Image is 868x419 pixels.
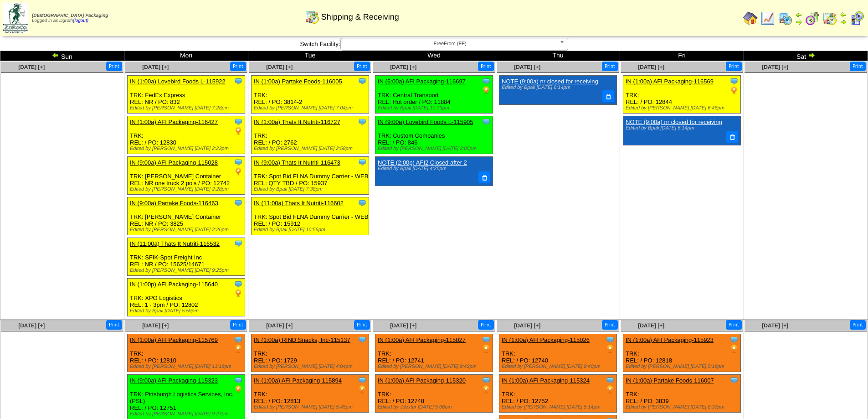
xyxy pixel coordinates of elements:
[130,119,218,125] a: IN (1:00a) AFI Packaging-116427
[496,51,620,61] td: Thu
[128,116,245,154] div: TRK: REL: / PO: 12830
[623,76,741,114] div: TRK: REL: / PO: 12844
[128,238,245,276] div: TRK: SFIK-Spot Freight Inc REL: NR / PO: 15625/14671
[478,171,490,183] button: Delete Note
[375,334,493,372] div: TRK: REL: / PO: 12741
[128,76,245,114] div: TRK: FedEx Express REL: NR / PO: 832
[502,78,598,85] a: NOTE (9:00a) nr closed for receiving
[502,336,590,343] a: IN (1:00a) AFI Packaging-115026
[378,119,473,125] a: IN (9:00a) Lovebird Foods L-115905
[743,11,758,26] img: home.gif
[3,3,28,33] img: zoroco-logo-small.webp
[254,336,350,343] a: IN (1:00a) RIND Snacks, Inc-115137
[378,105,493,111] div: Edited by Bpali [DATE] 10:33pm
[130,240,220,247] a: IN (11:00a) Thats It Nutriti-116532
[390,64,416,70] span: [DATE] [+]
[514,64,540,70] a: [DATE] [+]
[502,377,590,384] a: IN (1:00a) AFI Packaging-115324
[254,227,369,233] div: Edited by Bpali [DATE] 10:56pm
[18,322,45,329] a: [DATE] [+]
[252,334,369,372] div: TRK: REL: / PO: 1729
[620,51,744,61] td: Fri
[321,12,399,22] span: Shipping & Receiving
[234,385,243,394] img: PO
[254,186,369,192] div: Edited by Bpali [DATE] 7:38pm
[378,159,467,166] a: NOTE (2:00p) AFI2 Closed after 2
[729,335,739,344] img: Tooltip
[234,376,243,385] img: Tooltip
[795,18,802,26] img: arrowright.gif
[378,404,493,410] div: Edited by Jdexter [DATE] 5:06pm
[502,404,616,410] div: Edited by [PERSON_NAME] [DATE] 5:14pm
[726,320,742,330] button: Print
[234,198,243,207] img: Tooltip
[252,375,369,413] div: TRK: REL: / PO: 12813
[626,125,736,131] div: Edited by Bpali [DATE] 6:14pm
[378,166,488,171] div: Edited by Bpali [DATE] 4:25pm
[850,62,866,71] button: Print
[266,64,293,70] a: [DATE] [+]
[623,375,741,413] div: TRK: REL: / PO: 3839
[760,11,775,26] img: line_graph.gif
[254,119,340,125] a: IN (1:00a) Thats It Nutriti-116727
[626,105,740,111] div: Edited by [PERSON_NAME] [DATE] 6:46pm
[254,146,369,151] div: Edited by [PERSON_NAME] [DATE] 2:58pm
[130,159,218,166] a: IN (9:00a) AFI Packaging-115028
[375,116,493,154] div: TRK: Custom Companies REL: / PO: 846
[729,86,739,95] img: PO
[626,377,714,384] a: IN (1:00a) Partake Foods-116007
[482,335,491,344] img: Tooltip
[130,200,218,207] a: IN (9:00a) Partake Foods-116463
[130,336,218,343] a: IN (1:00a) AFI Packaging-115769
[234,344,243,353] img: PO
[252,197,369,235] div: TRK: Spot Bid FLNA Dummy Carrier - WEB REL: / PO: 15912
[626,364,740,369] div: Edited by [PERSON_NAME] [DATE] 5:18pm
[378,336,466,343] a: IN (1:00a) AFI Packaging-115027
[130,105,245,111] div: Edited by [PERSON_NAME] [DATE] 7:28pm
[499,375,617,413] div: TRK: REL: / PO: 12752
[638,64,664,70] a: [DATE] [+]
[602,320,618,330] button: Print
[254,159,340,166] a: IN (9:00a) Thats It Nutriti-116473
[638,322,664,329] span: [DATE] [+]
[106,62,122,71] button: Print
[0,51,124,61] td: Sun
[130,268,245,273] div: Edited by [PERSON_NAME] [DATE] 9:25pm
[130,281,218,288] a: IN (1:00p) AFI Packaging-115640
[124,51,248,61] td: Mon
[142,322,169,329] span: [DATE] [+]
[130,227,245,233] div: Edited by [PERSON_NAME] [DATE] 2:26pm
[390,322,416,329] a: [DATE] [+]
[234,117,243,126] img: Tooltip
[502,85,612,90] div: Edited by Bpali [DATE] 6:14pm
[482,117,491,126] img: Tooltip
[130,364,245,369] div: Edited by [PERSON_NAME] [DATE] 11:18pm
[626,78,714,85] a: IN (1:00a) AFI Packaging-116569
[254,105,369,111] div: Edited by [PERSON_NAME] [DATE] 7:04pm
[626,336,714,343] a: IN (1:00a) AFI Packaging-115923
[248,51,372,61] td: Tue
[840,18,847,26] img: arrowright.gif
[482,385,491,394] img: PO
[130,146,245,151] div: Edited by [PERSON_NAME] [DATE] 2:23pm
[840,11,847,18] img: arrowleft.gif
[230,320,246,330] button: Print
[358,376,367,385] img: Tooltip
[499,334,617,372] div: TRK: REL: / PO: 12740
[254,78,342,85] a: IN (1:00a) Partake Foods-116005
[822,11,837,26] img: calendarinout.gif
[234,77,243,86] img: Tooltip
[606,335,615,344] img: Tooltip
[762,64,788,70] a: [DATE] [+]
[378,78,466,85] a: IN (6:00a) AFI Packaging-116697
[234,126,243,135] img: PO
[234,167,243,176] img: PO
[234,279,243,289] img: Tooltip
[482,344,491,353] img: PO
[234,239,243,248] img: Tooltip
[254,200,344,207] a: IN (11:00a) Thats It Nutriti-116602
